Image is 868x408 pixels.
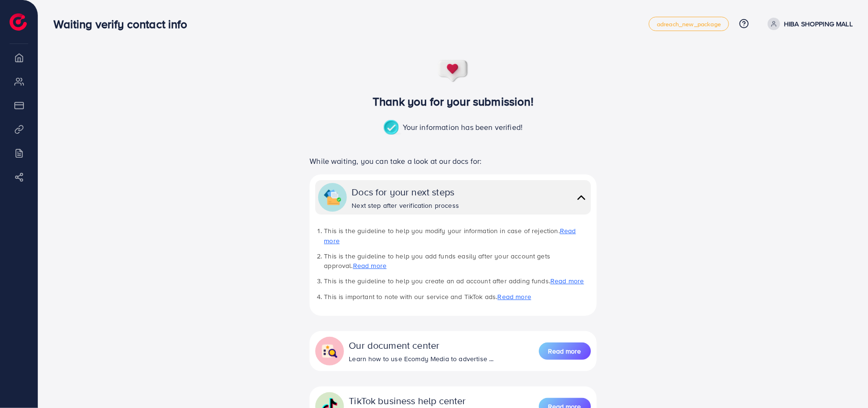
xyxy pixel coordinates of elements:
div: Docs for your next steps [352,185,459,199]
a: Read more [539,342,591,361]
img: success [384,120,403,136]
button: Read more [539,343,591,360]
p: HIBA SHOPPING MALL [784,18,853,30]
a: HIBA SHOPPING MALL [764,18,853,30]
li: This is the guideline to help you modify your information in case of rejection. [324,226,590,246]
a: Read more [550,276,584,286]
li: This is the guideline to help you add funds easily after your account gets approval. [324,251,590,271]
div: Learn how to use Ecomdy Media to advertise ... [349,354,493,364]
a: Read more [498,292,531,301]
p: While waiting, you can take a look at our docs for: [310,155,596,167]
h3: Thank you for your submission! [294,95,612,108]
div: Next step after verification process [352,201,459,210]
a: Read more [353,261,386,270]
img: collapse [324,189,341,206]
li: This is important to note with our service and TikTok ads. [324,292,590,301]
div: Our document center [349,338,493,352]
div: TikTok business help center [349,394,466,408]
li: This is the guideline to help you create an ad account after adding funds. [324,276,590,286]
img: success [438,59,469,83]
img: collapse [575,191,588,204]
img: logo [10,13,27,31]
h3: Waiting verify contact info [54,17,195,31]
img: collapse [321,343,338,360]
span: Read more [548,346,581,356]
p: Your information has been verified! [384,120,523,136]
span: adreach_new_package [657,21,721,27]
a: adreach_new_package [649,17,729,31]
a: Read more [324,226,576,245]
